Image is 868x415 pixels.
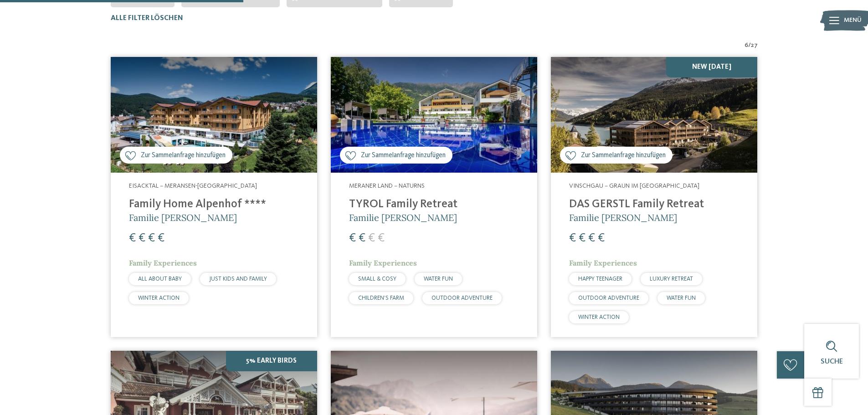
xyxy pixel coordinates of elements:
span: € [129,232,136,244]
span: Suche [821,358,843,365]
span: WATER FUN [667,295,696,301]
span: WINTER ACTION [138,295,180,301]
img: Family Home Alpenhof **** [111,57,317,173]
span: JUST KIDS AND FAMILY [209,276,267,282]
span: Meraner Land – Naturns [349,183,425,189]
span: € [588,232,595,244]
img: Familien Wellness Residence Tyrol **** [331,57,537,173]
span: Zur Sammelanfrage hinzufügen [581,151,666,160]
span: Family Experiences [129,258,197,267]
span: Familie [PERSON_NAME] [129,212,237,223]
span: 27 [751,41,758,50]
span: Zur Sammelanfrage hinzufügen [361,151,446,160]
span: € [359,232,365,244]
span: OUTDOOR ADVENTURE [578,295,639,301]
span: € [569,232,576,244]
span: € [579,232,586,244]
span: Familie [PERSON_NAME] [569,212,677,223]
span: SMALL & COSY [358,276,396,282]
span: HAPPY TEENAGER [578,276,622,282]
span: ALL ABOUT BABY [138,276,182,282]
span: CHILDREN’S FARM [358,295,404,301]
span: WINTER ACTION [578,314,620,320]
span: € [139,232,145,244]
h4: TYROL Family Retreat [349,198,519,211]
h4: DAS GERSTL Family Retreat [569,198,739,211]
span: LUXURY RETREAT [650,276,693,282]
span: € [158,232,164,244]
span: Family Experiences [349,258,417,267]
span: € [598,232,605,244]
span: WATER FUN [424,276,453,282]
img: Familienhotels gesucht? Hier findet ihr die besten! [551,57,757,173]
span: Zur Sammelanfrage hinzufügen [141,151,226,160]
span: € [148,232,155,244]
span: Alle Filter löschen [111,15,183,22]
span: € [378,232,385,244]
a: Familienhotels gesucht? Hier findet ihr die besten! Zur Sammelanfrage hinzufügen Meraner Land – N... [331,57,537,337]
span: € [368,232,375,244]
span: OUTDOOR ADVENTURE [431,295,493,301]
a: Familienhotels gesucht? Hier findet ihr die besten! Zur Sammelanfrage hinzufügen NEW [DATE] Vinsc... [551,57,757,337]
span: Family Experiences [569,258,637,267]
span: 6 [745,41,748,50]
span: / [748,41,751,50]
span: Familie [PERSON_NAME] [349,212,457,223]
span: Vinschgau – Graun im [GEOGRAPHIC_DATA] [569,183,699,189]
span: € [349,232,356,244]
a: Familienhotels gesucht? Hier findet ihr die besten! Zur Sammelanfrage hinzufügen Eisacktal – Mera... [111,57,317,337]
span: Eisacktal – Meransen-[GEOGRAPHIC_DATA] [129,183,257,189]
h4: Family Home Alpenhof **** [129,198,299,211]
